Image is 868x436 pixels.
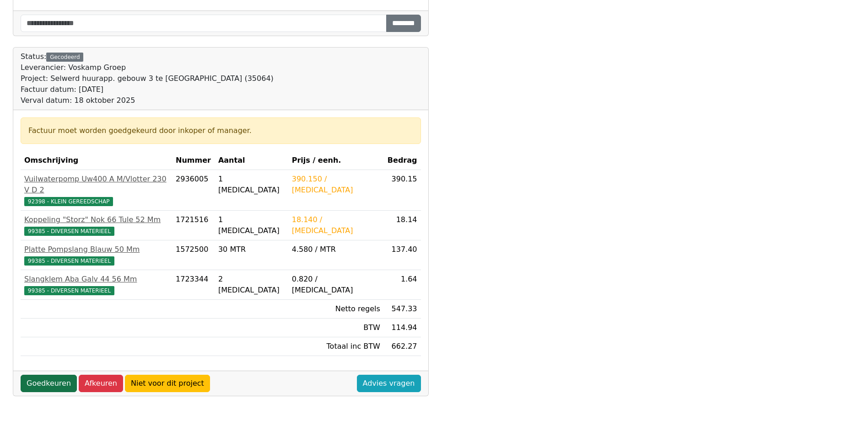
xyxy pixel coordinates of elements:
td: 1.64 [384,270,421,300]
div: Koppeling "Storz" Nok 66 Tule 52 Mm [24,214,168,225]
span: 99385 - DIVERSEN MATERIEEL [24,286,114,295]
a: Slangklem Aba Galv 44 56 Mm99385 - DIVERSEN MATERIEEL [24,274,168,296]
th: Omschrijving [21,151,172,170]
a: Afkeuren [79,375,123,392]
div: 0.820 / [MEDICAL_DATA] [292,274,380,296]
div: Project: Selwerd huurapp. gebouw 3 te [GEOGRAPHIC_DATA] (35064) [21,73,274,84]
div: Vuilwaterpomp Uw400 A M/Vlotter 230 V D 2 [24,174,168,196]
a: Platte Pompslang Blauw 50 Mm99385 - DIVERSEN MATERIEEL [24,244,168,266]
div: Gecodeerd [46,53,83,62]
a: Goedkeuren [21,375,77,392]
div: Status: [21,51,274,106]
td: 1723344 [172,270,215,300]
td: 662.27 [384,337,421,356]
td: 1721516 [172,211,215,240]
div: 30 MTR [218,244,285,255]
th: Nummer [172,151,215,170]
td: Netto regels [288,300,384,319]
div: 390.150 / [MEDICAL_DATA] [292,174,380,196]
span: 99385 - DIVERSEN MATERIEEL [24,256,114,266]
td: 547.33 [384,300,421,319]
th: Aantal [215,151,288,170]
a: Advies vragen [357,375,421,392]
td: 1572500 [172,240,215,270]
div: Slangklem Aba Galv 44 56 Mm [24,274,168,285]
td: Totaal inc BTW [288,337,384,356]
div: Factuur datum: [DATE] [21,84,274,95]
td: 390.15 [384,170,421,211]
div: Verval datum: 18 oktober 2025 [21,95,274,106]
td: 114.94 [384,319,421,337]
span: 99385 - DIVERSEN MATERIEEL [24,227,114,236]
td: BTW [288,319,384,337]
div: Platte Pompslang Blauw 50 Mm [24,244,168,255]
th: Prijs / eenh. [288,151,384,170]
div: Leverancier: Voskamp Groep [21,62,274,73]
a: Niet voor dit project [125,375,210,392]
div: 1 [MEDICAL_DATA] [218,214,285,236]
td: 2936005 [172,170,215,211]
a: Koppeling "Storz" Nok 66 Tule 52 Mm99385 - DIVERSEN MATERIEEL [24,214,168,236]
div: Factuur moet worden goedgekeurd door inkoper of manager. [28,125,413,136]
div: 4.580 / MTR [292,244,380,255]
th: Bedrag [384,151,421,170]
div: 1 [MEDICAL_DATA] [218,174,285,196]
td: 137.40 [384,240,421,270]
div: 18.140 / [MEDICAL_DATA] [292,214,380,236]
td: 18.14 [384,211,421,240]
div: 2 [MEDICAL_DATA] [218,274,285,296]
a: Vuilwaterpomp Uw400 A M/Vlotter 230 V D 292398 - KLEIN GEREEDSCHAP [24,174,168,207]
span: 92398 - KLEIN GEREEDSCHAP [24,197,113,206]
